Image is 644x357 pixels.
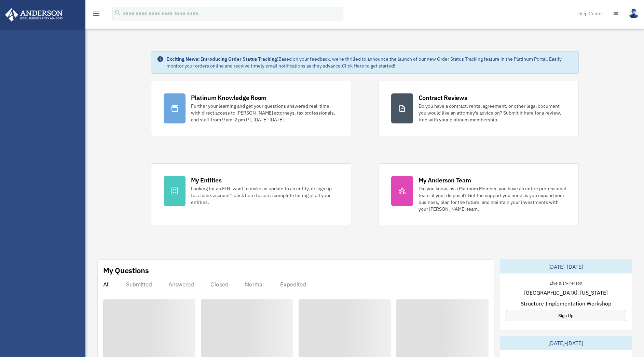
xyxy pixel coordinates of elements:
[210,281,229,288] div: Closed
[500,336,632,350] div: [DATE]-[DATE]
[166,56,573,69] div: Based on your feedback, we're thrilled to announce the launch of our new Order Status Tracking fe...
[168,281,194,288] div: Answered
[419,103,566,123] div: Do you have a contract, rental agreement, or other legal document you would like an attorney's ad...
[245,281,264,288] div: Normal
[379,163,579,225] a: My Anderson Team Did you know, as a Platinum Member, you have an entire professional team at your...
[166,56,278,62] strong: Exciting News: Introducing Order Status Tracking!
[151,163,351,225] a: My Entities Looking for an EIN, want to make an update to an entity, or sign up for a bank accoun...
[524,288,608,297] span: [GEOGRAPHIC_DATA], [US_STATE]
[544,279,588,286] div: Live & In-Person
[419,185,566,212] div: Did you know, as a Platinum Member, you have an entire professional team at your disposal? Get th...
[419,176,471,184] div: My Anderson Team
[500,260,632,273] div: [DATE]-[DATE]
[191,93,267,102] div: Platinum Knowledge Room
[103,265,149,276] div: My Questions
[126,281,152,288] div: Submitted
[3,8,65,21] img: Anderson Advisors Platinum Portal
[379,81,579,136] a: Contract Reviews Do you have a contract, rental agreement, or other legal document you would like...
[114,9,122,17] i: search
[342,63,395,69] a: Click Here to get started!
[191,185,339,206] div: Looking for an EIN, want to make an update to an entity, or sign up for a bank account? Click her...
[280,281,306,288] div: Expedited
[629,9,639,18] img: User Pic
[191,103,339,123] div: Further your learning and get your questions answered real-time with direct access to [PERSON_NAM...
[92,12,100,18] a: menu
[521,299,611,308] span: Structure Implementation Workshop
[506,310,626,321] a: Sign Up
[191,176,222,184] div: My Entities
[151,81,351,136] a: Platinum Knowledge Room Further your learning and get your questions answered real-time with dire...
[419,93,467,102] div: Contract Reviews
[103,281,110,288] div: All
[92,10,100,18] i: menu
